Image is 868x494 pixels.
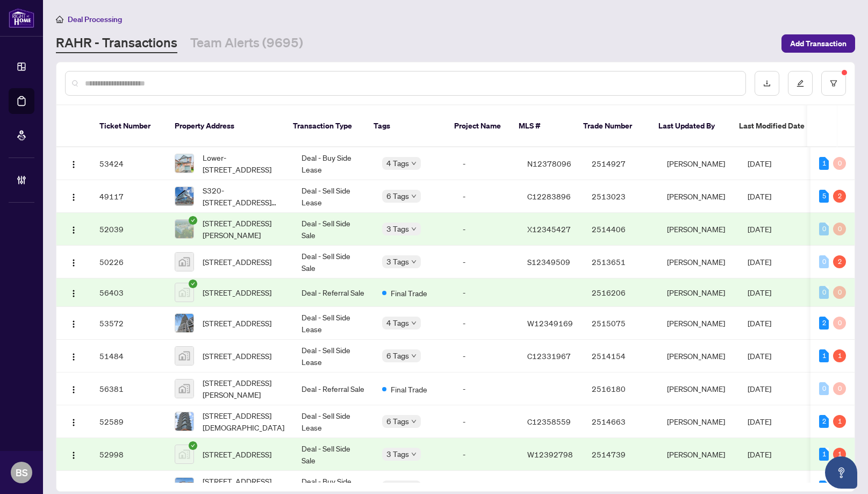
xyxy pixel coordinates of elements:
[583,340,658,373] td: 2514154
[790,35,847,52] span: Add Transaction
[797,80,804,87] span: edit
[69,259,78,267] img: Logo
[68,15,122,24] span: Deal Processing
[583,373,658,405] td: 2516180
[91,405,166,438] td: 52589
[365,105,446,147] th: Tags
[189,441,197,450] span: check-circle
[527,482,573,492] span: W12266545
[819,317,829,330] div: 2
[748,318,771,328] span: [DATE]
[763,80,771,87] span: download
[65,188,82,205] button: Logo
[190,34,303,53] a: Team Alerts (9695)
[583,147,658,180] td: 2514927
[788,71,813,96] button: edit
[284,105,365,147] th: Transaction Type
[293,307,374,340] td: Deal - Sell Side Lease
[454,278,519,307] td: -
[825,456,857,489] button: Open asap
[658,147,739,180] td: [PERSON_NAME]
[748,159,771,168] span: [DATE]
[658,340,739,373] td: [PERSON_NAME]
[203,287,271,298] span: [STREET_ADDRESS]
[748,191,771,201] span: [DATE]
[411,194,417,199] span: down
[454,147,519,180] td: -
[386,157,409,169] span: 4 Tags
[833,190,846,203] div: 2
[411,353,417,359] span: down
[203,350,271,362] span: [STREET_ADDRESS]
[658,373,739,405] td: [PERSON_NAME]
[527,191,571,201] span: C12283896
[411,161,417,166] span: down
[411,452,417,457] span: down
[175,253,193,271] img: thumbnail-img
[65,347,82,364] button: Logo
[527,417,571,426] span: C12358559
[411,320,417,326] span: down
[91,340,166,373] td: 51484
[819,415,829,428] div: 2
[833,415,846,428] div: 1
[748,351,771,361] span: [DATE]
[65,446,82,463] button: Logo
[293,340,374,373] td: Deal - Sell Side Lease
[386,223,409,235] span: 3 Tags
[386,481,409,493] span: 4 Tags
[175,314,193,332] img: thumbnail-img
[203,217,284,241] span: [STREET_ADDRESS][PERSON_NAME]
[203,184,284,208] span: S320-[STREET_ADDRESS][PERSON_NAME]
[748,288,771,297] span: [DATE]
[91,246,166,278] td: 50226
[91,307,166,340] td: 53572
[819,448,829,461] div: 1
[819,157,829,170] div: 1
[575,105,650,147] th: Trade Number
[65,155,82,172] button: Logo
[391,383,427,395] span: Final Trade
[386,255,409,268] span: 3 Tags
[91,105,166,147] th: Ticket Number
[454,213,519,246] td: -
[293,213,374,246] td: Deal - Sell Side Sale
[658,180,739,213] td: [PERSON_NAME]
[527,351,571,361] span: C12331967
[748,449,771,459] span: [DATE]
[527,159,571,168] span: N12378096
[69,353,78,361] img: Logo
[56,16,63,23] span: home
[293,405,374,438] td: Deal - Sell Side Lease
[833,223,846,235] div: 0
[175,154,193,173] img: thumbnail-img
[527,257,570,267] span: S12349509
[175,220,193,238] img: thumbnail-img
[65,220,82,238] button: Logo
[65,380,82,397] button: Logo
[293,147,374,180] td: Deal - Buy Side Lease
[386,349,409,362] span: 6 Tags
[527,318,573,328] span: W12349169
[658,213,739,246] td: [PERSON_NAME]
[527,449,573,459] span: W12392798
[833,255,846,268] div: 2
[293,373,374,405] td: Deal - Referral Sale
[411,226,417,232] span: down
[69,451,78,460] img: Logo
[391,287,427,299] span: Final Trade
[833,448,846,461] div: 1
[9,8,34,28] img: logo
[91,373,166,405] td: 56381
[175,283,193,302] img: thumbnail-img
[65,413,82,430] button: Logo
[293,180,374,213] td: Deal - Sell Side Lease
[411,259,417,264] span: down
[748,257,771,267] span: [DATE]
[755,71,779,96] button: download
[91,180,166,213] td: 49117
[203,377,284,400] span: [STREET_ADDRESS][PERSON_NAME]
[91,213,166,246] td: 52039
[583,213,658,246] td: 2514406
[583,246,658,278] td: 2513651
